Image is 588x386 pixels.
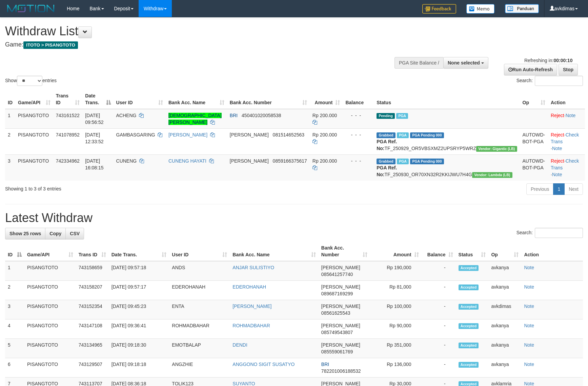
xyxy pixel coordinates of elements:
[524,323,534,328] a: Note
[169,358,230,378] td: ANGZHIE
[535,76,583,86] input: Search:
[321,349,353,354] span: Copy 085559061769 to clipboard
[321,272,353,277] span: Copy 085641257740 to clipboard
[548,90,585,109] th: Action
[466,4,495,14] img: Button%20Memo.svg
[76,319,109,339] td: 743147108
[370,261,422,281] td: Rp 190,000
[370,319,422,339] td: Rp 90,000
[5,3,57,14] img: MOTION_logo.png
[230,158,269,164] span: [PERSON_NAME]
[232,265,274,270] a: ANJAR SULISTIYO
[312,113,337,118] span: Rp 200.000
[488,300,521,319] td: avkdimas
[410,159,444,164] span: PGA Pending
[524,284,534,290] a: Note
[24,358,76,378] td: PISANGTOTO
[5,24,385,38] h1: Withdraw List
[397,159,409,164] span: Marked by avkdimas
[5,261,24,281] td: 1
[53,90,82,109] th: Trans ID: activate to sort column ascending
[312,158,337,164] span: Rp 200.000
[548,128,585,154] td: · ·
[459,265,479,271] span: Accepted
[520,128,548,154] td: AUTOWD-BOT-PGA
[553,183,565,195] a: 1
[24,242,76,261] th: Game/API: activate to sort column ascending
[321,342,360,348] span: [PERSON_NAME]
[422,300,456,319] td: -
[232,342,247,348] a: DENDI
[5,339,24,358] td: 5
[109,242,169,261] th: Date Trans.: activate to sort column ascending
[168,132,207,137] a: [PERSON_NAME]
[116,158,137,164] span: CUNENG
[5,109,15,129] td: 1
[5,76,57,86] label: Show entries
[273,158,307,164] span: Copy 0859166375617 to clipboard
[319,242,370,261] th: Bank Acc. Number: activate to sort column ascending
[422,319,456,339] td: -
[343,90,374,109] th: Balance
[321,368,361,374] span: Copy 782201006188532 to clipboard
[504,64,557,75] a: Run Auto-Refresh
[321,330,353,335] span: Copy 085749543807 to clipboard
[169,339,230,358] td: EMOTBALAP
[520,154,548,181] td: AUTOWD-BOT-PGA
[459,323,479,329] span: Accepted
[230,132,269,137] span: [PERSON_NAME]
[5,228,45,239] a: Show 25 rows
[232,362,295,367] a: ANGGONO SIGIT SUSATYO
[377,139,397,151] b: PGA Ref. No:
[15,128,53,154] td: PISANGTOTO
[552,146,562,151] a: Note
[377,113,395,119] span: Pending
[422,261,456,281] td: -
[524,265,534,270] a: Note
[566,113,576,118] a: Note
[394,57,443,69] div: PGA Site Balance /
[321,310,350,316] span: Copy 08561625543 to clipboard
[505,4,539,13] img: panduan.png
[396,113,408,119] span: Marked by avkanya
[472,172,512,178] span: Vendor URL: https://dashboard.q2checkout.com/secure
[488,339,521,358] td: avkanya
[422,242,456,261] th: Balance: activate to sort column ascending
[524,362,534,367] a: Note
[345,158,371,164] div: - - -
[230,113,238,118] span: BRI
[476,146,517,152] span: Vendor URL: https://dashboard.q2checkout.com/secure
[5,319,24,339] td: 4
[232,323,270,328] a: ROHMADBAHAR
[459,284,479,290] span: Accepted
[24,300,76,319] td: PISANGTOTO
[551,158,579,170] a: Check Trans
[321,284,360,290] span: [PERSON_NAME]
[422,358,456,378] td: -
[5,154,15,181] td: 3
[321,304,360,309] span: [PERSON_NAME]
[370,242,422,261] th: Amount: activate to sort column ascending
[56,158,80,164] span: 742334962
[410,132,444,138] span: PGA Pending
[5,183,240,192] div: Showing 1 to 3 of 3 entries
[109,261,169,281] td: [DATE] 09:57:18
[24,281,76,300] td: PISANGTOTO
[548,109,585,129] td: ·
[516,228,583,238] label: Search:
[230,242,319,261] th: Bank Acc. Name: activate to sort column ascending
[169,300,230,319] td: ENTA
[5,358,24,378] td: 6
[5,128,15,154] td: 2
[488,281,521,300] td: avkanya
[168,158,206,164] a: CUNENG HAYATI
[456,242,489,261] th: Status: activate to sort column ascending
[488,261,521,281] td: avkanya
[397,132,409,138] span: Marked by avkdimas
[24,319,76,339] td: PISANGTOTO
[374,128,520,154] td: TF_250929_OR5VBSXMZ2UPSRYP5WRZ
[5,90,15,109] th: ID
[76,339,109,358] td: 743134965
[551,113,564,118] a: Reject
[345,112,371,119] div: - - -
